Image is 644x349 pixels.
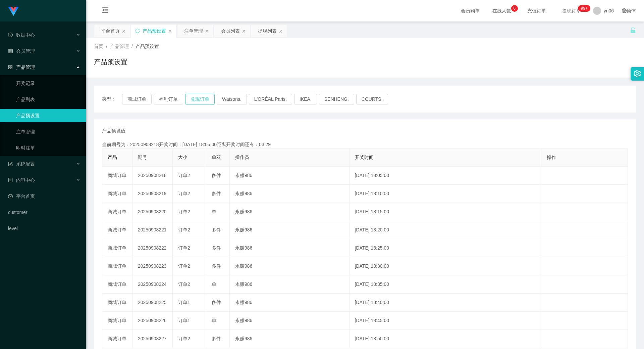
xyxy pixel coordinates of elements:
p: 6 [513,5,516,12]
button: Watsons. [217,94,247,104]
td: 商城订单 [102,167,132,185]
i: 图标: unlock [630,27,636,33]
span: 订单2 [178,173,190,178]
td: 永赚986 [230,203,350,221]
span: 产品管理 [8,64,35,70]
a: 注单管理 [16,125,80,138]
span: 产品预设置 [136,44,159,49]
span: 类型： [102,94,122,104]
td: [DATE] 18:15:00 [350,203,542,221]
button: L'ORÉAL Paris. [249,94,292,104]
span: 多件 [212,227,221,232]
td: [DATE] 18:10:00 [350,185,542,203]
i: 图标: setting [634,70,641,77]
i: 图标: close [205,29,209,33]
td: [DATE] 18:45:00 [350,312,542,330]
span: 订单2 [178,227,190,232]
a: level [8,222,80,235]
span: 单 [212,281,216,287]
td: 商城订单 [102,185,132,203]
span: 订单2 [178,209,190,214]
span: 提现订单 [559,8,584,13]
td: [DATE] 18:25:00 [350,239,542,257]
td: [DATE] 18:20:00 [350,221,542,239]
button: COURTS. [356,94,388,104]
span: 订单1 [178,318,190,323]
span: 会员管理 [8,48,35,54]
a: customer [8,206,80,219]
button: IKEA. [294,94,317,104]
i: 图标: profile [8,178,13,182]
img: logo.9652507e.png [8,7,19,16]
button: SENHENG. [319,94,354,104]
span: 操作 [547,155,556,160]
td: 20250908222 [132,239,173,257]
span: / [106,44,107,49]
span: 多件 [212,191,221,196]
span: 订单2 [178,245,190,251]
td: [DATE] 18:50:00 [350,330,542,348]
span: 单 [212,318,216,323]
td: 商城订单 [102,330,132,348]
td: 永赚986 [230,167,350,185]
span: 订单2 [178,336,190,341]
span: 充值订单 [524,8,549,13]
span: 单 [212,209,216,214]
span: 系统配置 [8,161,35,167]
span: 多件 [212,263,221,269]
span: 多件 [212,336,221,341]
td: 20250908227 [132,330,173,348]
td: 20250908220 [132,203,173,221]
span: 在线人数 [489,8,515,13]
div: 产品预设置 [143,25,166,37]
span: 多件 [212,300,221,305]
span: 产品管理 [110,44,129,49]
i: 图标: global [622,8,627,13]
div: 会员列表 [221,25,240,37]
span: / [131,44,133,49]
span: 单双 [212,155,221,160]
td: 永赚986 [230,257,350,275]
td: 20250908218 [132,167,173,185]
a: 开奖记录 [16,77,80,90]
span: 产品预设值 [102,127,125,134]
div: 平台首页 [101,25,120,37]
td: 20250908226 [132,312,173,330]
span: 订单2 [178,191,190,196]
td: 永赚986 [230,312,350,330]
i: 图标: sync [135,29,140,33]
i: 图标: form [8,162,13,166]
i: 图标: close [122,29,126,33]
button: 兑现订单 [185,94,215,104]
td: 永赚986 [230,294,350,312]
a: 图标: dashboard平台首页 [8,189,80,203]
i: 图标: table [8,49,13,53]
button: 福利订单 [154,94,183,104]
button: 商城订单 [122,94,152,104]
span: 订单2 [178,281,190,287]
span: 订单1 [178,300,190,305]
i: 图标: close [242,29,246,33]
i: 图标: close [279,29,283,33]
td: 永赚986 [230,275,350,294]
span: 多件 [212,173,221,178]
td: 商城订单 [102,294,132,312]
td: 商城订单 [102,203,132,221]
a: 即时注单 [16,141,80,155]
h1: 产品预设置 [94,57,127,67]
span: 产品 [108,155,117,160]
span: 首页 [94,44,103,49]
td: 20250908223 [132,257,173,275]
td: [DATE] 18:35:00 [350,275,542,294]
span: 操作员 [235,155,249,160]
span: 订单2 [178,263,190,269]
a: 产品列表 [16,93,80,106]
td: 20250908219 [132,185,173,203]
i: 图标: menu-fold [94,0,117,22]
td: 20250908225 [132,294,173,312]
a: 产品预设置 [16,109,80,122]
div: 当前期号为：20250908218开奖时间：[DATE] 18:05:00距离开奖时间还有：03:29 [102,141,628,148]
td: 永赚986 [230,239,350,257]
span: 数据中心 [8,32,35,38]
td: 商城订单 [102,221,132,239]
